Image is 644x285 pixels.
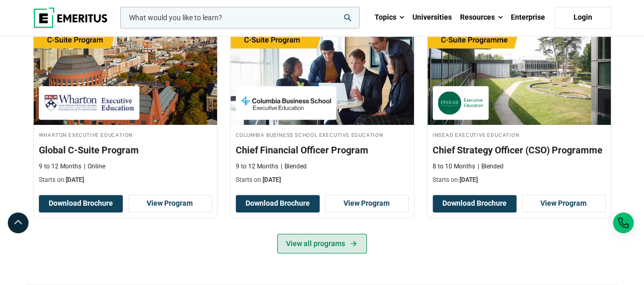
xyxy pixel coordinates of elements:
h4: INSEAD Executive Education [433,130,606,139]
p: Starts on: [39,176,212,184]
a: Finance Course by Columbia Business School Executive Education - September 29, 2025 Columbia Busi... [231,21,414,190]
span: [DATE] [460,176,478,183]
a: Leadership Course by Wharton Executive Education - September 24, 2025 Wharton Executive Education... [34,21,217,190]
p: Starts on: [433,176,606,184]
p: Online [84,162,105,171]
a: View Program [325,195,409,212]
p: Blended [281,162,307,171]
button: Download Brochure [236,195,320,212]
h4: Wharton Executive Education [39,130,212,139]
p: Starts on: [236,176,409,184]
img: Columbia Business School Executive Education [241,91,331,115]
p: 8 to 10 Months [433,162,475,171]
button: Download Brochure [433,195,517,212]
p: Blended [478,162,504,171]
span: [DATE] [66,176,84,183]
img: INSEAD Executive Education [438,91,483,115]
a: Leadership Course by INSEAD Executive Education - October 14, 2025 INSEAD Executive Education INS... [427,21,611,190]
img: Chief Strategy Officer (CSO) Programme | Online Leadership Course [427,21,611,125]
img: Global C-Suite Program | Online Leadership Course [34,21,217,125]
a: View all programs [277,234,367,253]
h3: Global C-Suite Program [39,144,212,156]
input: woocommerce-product-search-field-0 [120,7,360,28]
button: Download Brochure [39,195,123,212]
a: Login [554,7,611,28]
p: 9 to 12 Months [39,162,81,171]
h3: Chief Financial Officer Program [236,144,409,156]
h4: Columbia Business School Executive Education [236,130,409,139]
img: Chief Financial Officer Program | Online Finance Course [231,21,414,125]
h3: Chief Strategy Officer (CSO) Programme [433,144,606,156]
a: View Program [128,195,212,212]
img: Wharton Executive Education [44,91,134,115]
span: [DATE] [263,176,281,183]
a: View Program [522,195,606,212]
p: 9 to 12 Months [236,162,278,171]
